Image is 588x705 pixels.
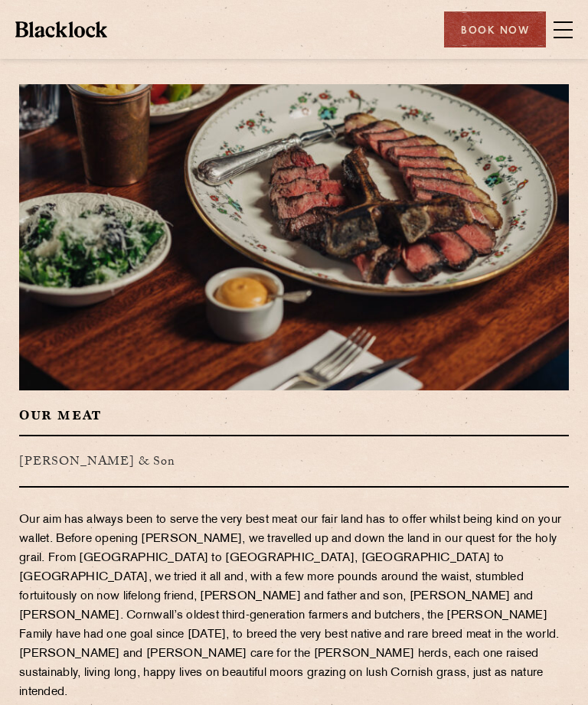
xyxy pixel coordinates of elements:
img: BL_Textured_Logo-footer-cropped.svg [15,21,107,37]
h3: [PERSON_NAME] & Son [19,435,569,488]
p: Our aim has always been to serve the very best meat our fair land has to offer whilst being kind ... [19,511,569,702]
div: Book Now [444,11,546,47]
img: Plate of Philip Warren steak on table with chips and sides [19,84,569,390]
h2: Our Meat [19,407,569,423]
